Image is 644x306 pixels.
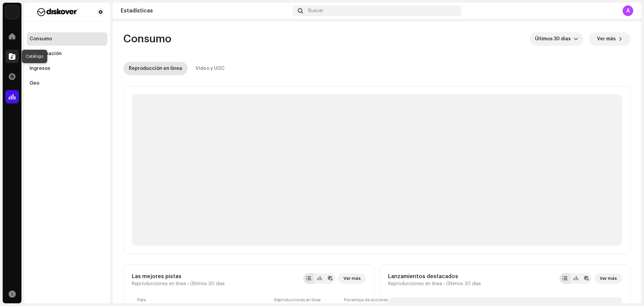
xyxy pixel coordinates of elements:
[535,32,574,46] span: Últimos 30 días
[187,281,189,287] span: •
[623,5,633,16] div: A
[196,62,225,75] div: Video y UGC
[274,297,341,303] div: Reproducciones en línea
[589,32,631,46] button: Ver más
[27,32,107,46] re-m-nav-item: Consumo
[129,62,182,75] div: Reproducción en línea
[600,272,617,285] span: Ver más
[132,281,186,287] span: Reproducciones en línea
[121,8,290,13] div: Estadísticas
[30,66,50,71] div: Ingresos
[132,273,225,280] div: Las mejores pistas
[190,281,225,287] span: Últimos 30 días
[443,281,445,287] span: •
[597,32,616,46] span: Ver más
[30,81,39,86] div: Geo
[5,5,19,19] img: 297a105e-aa6c-4183-9ff4-27133c00f2e2
[594,273,622,284] button: Ver más
[343,272,361,285] span: Ver más
[308,8,323,13] span: Buscar
[27,62,107,75] re-m-nav-item: Ingresos
[30,51,62,56] div: Participación
[27,77,107,90] re-m-nav-item: Geo
[388,273,481,280] div: Lanzamientos destacados
[388,281,442,287] span: Reproducciones en línea
[344,297,361,303] div: Porcentaje de acciones
[137,297,271,303] div: Pista
[30,36,52,42] div: Consumo
[27,47,107,60] re-m-nav-item: Participación
[30,8,86,16] img: f29a3560-dd48-4e38-b32b-c7dc0a486f0f
[574,32,578,46] div: dropdown trigger
[446,281,481,287] span: Últimos 30 días
[338,273,366,284] button: Ver más
[123,32,171,46] span: Consumo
